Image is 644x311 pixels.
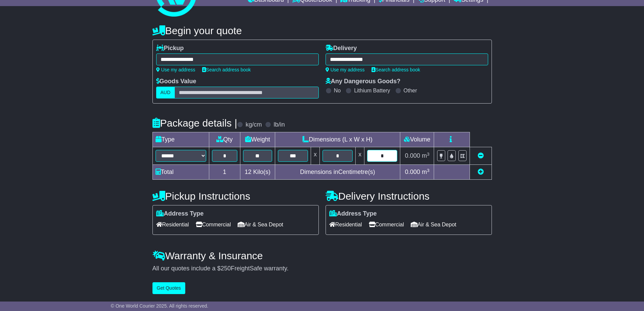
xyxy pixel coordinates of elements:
[334,87,341,94] label: No
[326,78,401,85] label: Any Dangerous Goods?
[156,67,195,72] a: Use my address
[156,78,196,85] label: Goods Value
[196,219,231,230] span: Commercial
[422,169,430,175] span: m
[400,132,434,147] td: Volume
[427,152,430,157] sup: 3
[156,45,184,52] label: Pickup
[152,132,209,147] td: Type
[427,168,430,173] sup: 3
[422,152,430,159] span: m
[152,265,492,272] div: All our quotes include a $ FreightSafe warranty.
[152,250,492,261] h4: Warranty & Insurance
[245,169,252,175] span: 12
[273,121,285,129] label: lb/in
[152,165,209,180] td: Total
[156,210,204,218] label: Address Type
[240,165,275,180] td: Kilo(s)
[356,147,364,165] td: x
[329,219,362,230] span: Residential
[326,191,492,202] h4: Delivery Instructions
[275,165,400,180] td: Dimensions in Centimetre(s)
[405,152,420,159] span: 0.000
[326,45,357,52] label: Delivery
[238,219,283,230] span: Air & Sea Depot
[329,210,377,218] label: Address Type
[152,25,492,36] h4: Begin your quote
[209,165,240,180] td: 1
[478,152,484,159] a: Remove this item
[240,132,275,147] td: Weight
[404,87,417,94] label: Other
[275,132,400,147] td: Dimensions (L x W x H)
[152,191,319,202] h4: Pickup Instructions
[478,169,484,175] a: Add new item
[156,87,175,98] label: AUD
[156,219,189,230] span: Residential
[311,147,319,165] td: x
[202,67,251,72] a: Search address book
[354,87,390,94] label: Lithium Battery
[209,132,240,147] td: Qty
[152,117,237,129] h4: Package details |
[152,282,186,294] button: Get Quotes
[372,67,420,72] a: Search address book
[111,303,209,309] span: © One World Courier 2025. All rights reserved.
[411,219,456,230] span: Air & Sea Depot
[245,121,262,129] label: kg/cm
[221,265,231,272] span: 250
[405,169,420,175] span: 0.000
[369,219,404,230] span: Commercial
[326,67,365,72] a: Use my address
